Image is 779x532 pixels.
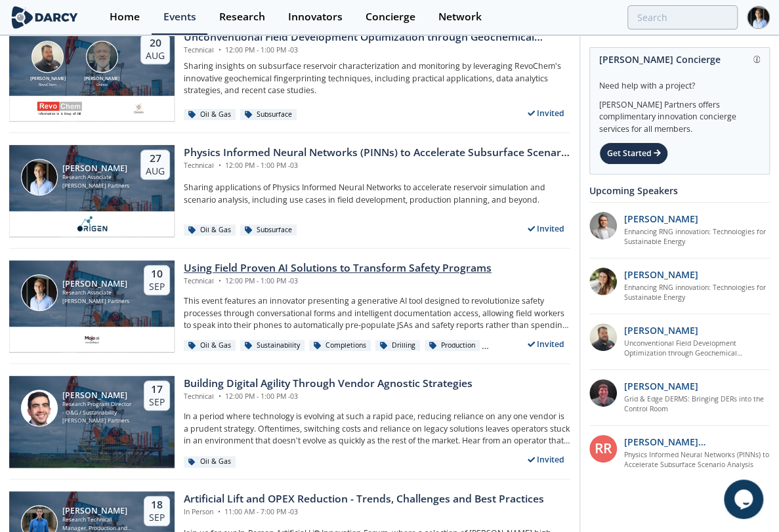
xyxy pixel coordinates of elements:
p: [PERSON_NAME] [624,323,698,337]
img: ovintiv.com.png [131,100,148,116]
div: Artificial Lift and OPEX Reduction - Trends, Challenges and Best Practices [184,491,544,507]
div: 18 [149,499,165,512]
div: 27 [146,152,165,165]
img: information.svg [753,56,761,63]
div: RR [589,435,617,462]
img: Profile [747,6,770,29]
div: Concierge [365,12,415,22]
div: Upcoming Speakers [589,179,770,202]
img: 2k2ez1SvSiOh3gKHmcgF [589,323,617,351]
div: Home [110,12,140,22]
img: c99e3ca0-ae72-4bf9-a710-a645b1189d83 [84,331,100,347]
p: [PERSON_NAME] [PERSON_NAME] [624,435,770,449]
span: • [216,276,223,285]
div: Sustainability [240,340,305,352]
div: Invited [522,451,571,468]
a: Juan Mayol [PERSON_NAME] Research Associate [PERSON_NAME] Partners 27 Aug Physics Informed Neural... [9,145,570,237]
div: Invited [522,336,571,352]
div: Events [163,12,196,22]
p: Sharing insights on subsurface reservoir characterization and monitoring by leveraging RevoChem's... [184,60,570,96]
iframe: chat widget [724,480,766,519]
a: Sami Sultan [PERSON_NAME] Research Program Director - O&G / Sustainability [PERSON_NAME] Partners... [9,376,570,468]
div: Aug [146,165,165,177]
div: Subsurface [240,224,297,236]
div: Need help with a project? [599,71,760,92]
div: [PERSON_NAME] [62,506,133,516]
img: Bob Aylsworth [32,41,64,73]
div: [PERSON_NAME] [62,164,129,173]
div: [PERSON_NAME] [81,75,122,83]
a: Physics Informed Neural Networks (PINNs) to Accelerate Subsurface Scenario Analysis [624,450,770,471]
div: Research Associate [62,289,129,297]
p: In a period where technology is evolving at such a rapid pace, reducing reliance on any one vendo... [184,411,570,447]
div: Drilling [375,340,420,352]
p: [PERSON_NAME] [624,379,698,393]
div: Get Started [599,142,668,165]
div: Ovintiv [81,82,122,87]
img: John Sinclair [86,41,118,73]
div: RevoChem [28,82,68,87]
div: Oil & Gas [184,109,236,121]
div: Subsurface [240,109,297,121]
div: Aug [146,50,165,62]
div: Building Digital Agility Through Vendor Agnostic Strategies [184,376,473,392]
div: Network [438,12,481,22]
div: Research Technical Manager, Production and Sustainability [62,516,133,532]
div: Physics Informed Neural Networks (PINNs) to Accelerate Subsurface Scenario Analysis [184,145,570,161]
div: Invited [522,105,571,121]
input: Advanced Search [627,5,738,30]
span: • [216,45,223,54]
img: origen.ai.png [73,216,112,232]
div: [PERSON_NAME] Partners [62,297,129,306]
img: Juan Mayol [21,159,58,195]
div: Oil & Gas [184,224,236,236]
a: Bob Aylsworth [PERSON_NAME] RevoChem John Sinclair [PERSON_NAME] Ovintiv 20 Aug Unconventional Fi... [9,30,570,121]
div: 20 [146,37,165,50]
div: 10 [149,268,165,281]
div: Production [425,340,480,352]
img: revochem.com.png [37,100,83,116]
span: • [215,507,222,516]
img: 1fdb2308-3d70-46db-bc64-f6eabefcce4d [589,212,617,239]
p: This event features an innovator presenting a generative AI tool designed to revolutionize safety... [184,295,570,331]
div: Research Program Director - O&G / Sustainability [62,400,133,417]
div: Oil & Gas [184,340,236,352]
div: [PERSON_NAME] [28,75,68,83]
div: Completions [309,340,371,352]
img: 737ad19b-6c50-4cdf-92c7-29f5966a019e [589,268,617,295]
span: • [216,392,223,401]
a: Unconventional Field Development Optimization through Geochemical Fingerprinting Technology [624,338,770,359]
div: Sep [149,512,165,523]
div: 17 [149,383,165,396]
div: Invited [522,220,571,237]
a: Enhancing RNG innovation: Technologies for Sustainable Energy [624,283,770,304]
p: [PERSON_NAME] [624,212,698,226]
div: [PERSON_NAME] [62,279,129,289]
div: [PERSON_NAME] Partners offers complimentary innovation concierge services for all members. [599,92,760,135]
div: [PERSON_NAME] Partners [62,417,133,425]
div: Technical 12:00 PM - 1:00 PM -03 [184,45,570,56]
img: logo-wide.svg [9,6,80,29]
div: [PERSON_NAME] [62,391,133,400]
div: Oil & Gas [184,456,236,468]
div: Unconventional Field Development Optimization through Geochemical Fingerprinting Technology [184,30,570,45]
div: [PERSON_NAME] Concierge [599,48,760,71]
div: Sep [149,396,165,408]
a: Grid & Edge DERMS: Bringing DERs into the Control Room [624,394,770,415]
div: Technical 12:00 PM - 1:00 PM -03 [184,392,473,402]
div: Innovators [287,12,342,22]
div: Technical 12:00 PM - 1:00 PM -03 [184,276,492,287]
div: In Person 11:00 AM - 7:00 PM -03 [184,507,544,518]
p: [PERSON_NAME] [624,268,698,281]
div: Sep [149,281,165,293]
img: accc9a8e-a9c1-4d58-ae37-132228efcf55 [589,379,617,407]
a: Juan Mayol [PERSON_NAME] Research Associate [PERSON_NAME] Partners 10 Sep Using Field Proven AI S... [9,260,570,352]
p: Sharing applications of Physics Informed Neural Networks to accelerate reservoir simulation and s... [184,182,570,206]
div: Using Field Proven AI Solutions to Transform Safety Programs [184,260,492,276]
img: Juan Mayol [21,274,58,311]
div: Technical 12:00 PM - 1:00 PM -03 [184,161,570,171]
div: [PERSON_NAME] Partners [62,182,129,190]
a: Enhancing RNG innovation: Technologies for Sustainable Energy [624,227,770,248]
span: • [216,161,223,170]
img: Sami Sultan [21,390,58,426]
